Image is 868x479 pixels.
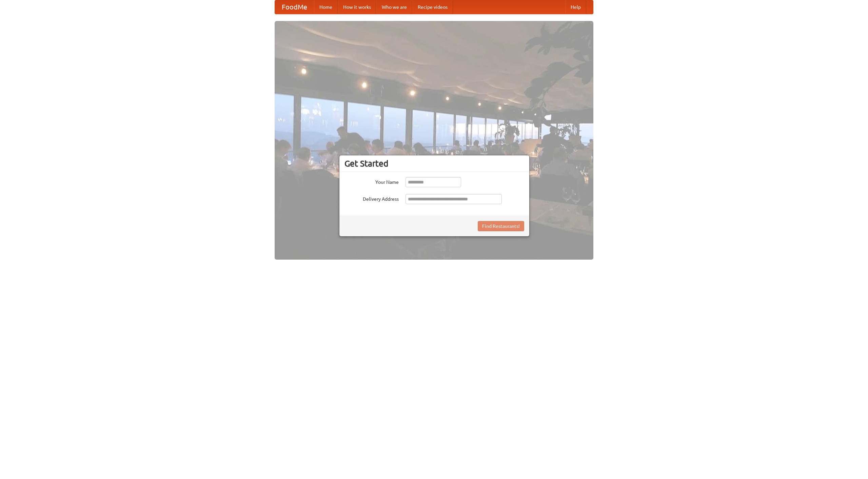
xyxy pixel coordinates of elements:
label: Delivery Address [344,194,399,202]
a: How it works [338,0,376,14]
button: Find Restaurants! [478,221,524,231]
label: Your Name [344,177,399,186]
a: FoodMe [275,0,314,14]
a: Help [565,0,586,14]
a: Home [314,0,338,14]
a: Who we are [376,0,412,14]
h3: Get Started [344,158,524,169]
a: Recipe videos [412,0,453,14]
